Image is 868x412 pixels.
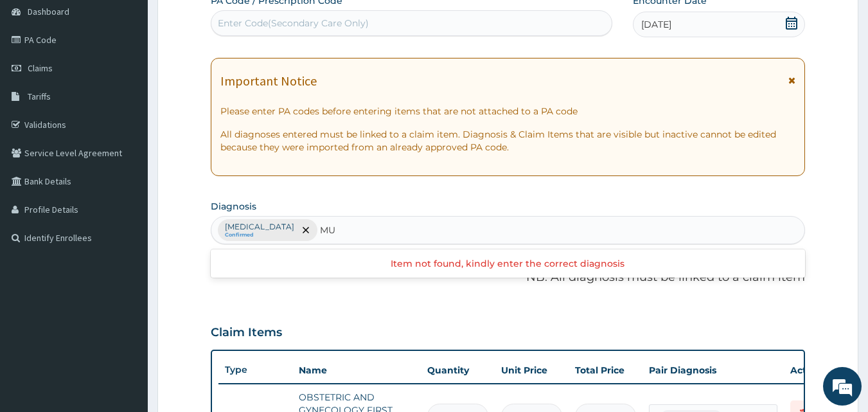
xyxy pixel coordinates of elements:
[211,326,282,340] h3: Claim Items
[642,357,784,383] th: Pair Diagnosis
[292,357,421,383] th: Name
[225,222,294,232] p: [MEDICAL_DATA]
[6,275,245,320] textarea: Type your message and hit 'Enter'
[28,6,69,17] span: Dashboard
[300,224,312,236] span: remove selection option
[225,232,294,238] small: Confirmed
[218,17,369,30] div: Enter Code(Secondary Care Only)
[220,105,796,118] p: Please enter PA codes before entering items that are not attached to a PA code
[75,124,177,254] span: We're online!
[24,64,52,96] img: d_794563401_company_1708531726252_794563401
[211,252,806,275] div: Item not found, kindly enter the correct diagnosis
[569,357,642,383] th: Total Price
[421,357,495,383] th: Quantity
[67,72,216,89] div: Chat with us now
[495,357,569,383] th: Unit Price
[784,357,848,383] th: Actions
[220,128,796,154] p: All diagnoses entered must be linked to a claim item. Diagnosis & Claim Items that are visible bu...
[211,6,242,37] div: Minimize live chat window
[218,358,292,382] th: Type
[28,91,51,102] span: Tariffs
[220,74,317,88] h1: Important Notice
[28,62,53,74] span: Claims
[641,18,671,31] span: [DATE]
[211,200,256,213] label: Diagnosis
